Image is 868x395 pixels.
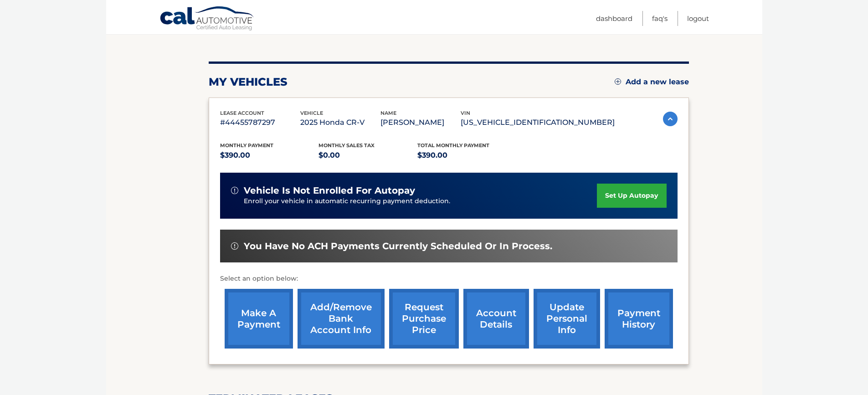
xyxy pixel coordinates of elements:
[220,110,264,116] span: lease account
[231,187,238,194] img: alert-white.svg
[244,241,552,252] span: You have no ACH payments currently scheduled or in process.
[380,116,461,129] p: [PERSON_NAME]
[380,110,396,116] span: name
[417,142,489,149] span: Total Monthly Payment
[318,149,417,162] p: $0.00
[663,112,678,126] img: accordion-active.svg
[652,11,668,26] a: FAQ's
[244,196,597,206] p: Enroll your vehicle in automatic recurring payment deduction.
[461,110,470,116] span: vin
[298,289,385,349] a: Add/Remove bank account info
[220,149,319,162] p: $390.00
[220,116,300,129] p: #44455787297
[209,75,288,89] h2: my vehicles
[417,149,516,162] p: $390.00
[615,78,621,85] img: add.svg
[615,77,689,87] a: Add a new lease
[687,11,709,26] a: Logout
[220,273,678,284] p: Select an option below:
[244,185,415,196] span: vehicle is not enrolled for autopay
[596,11,632,26] a: Dashboard
[534,289,600,349] a: update personal info
[597,184,666,208] a: set up autopay
[300,110,323,116] span: vehicle
[220,142,273,149] span: Monthly Payment
[318,142,375,149] span: Monthly sales Tax
[225,289,293,349] a: make a payment
[461,116,615,129] p: [US_VEHICLE_IDENTIFICATION_NUMBER]
[463,289,529,349] a: account details
[300,116,380,129] p: 2025 Honda CR-V
[389,289,459,349] a: request purchase price
[231,242,238,250] img: alert-white.svg
[605,289,673,349] a: payment history
[159,6,255,32] a: Cal Automotive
